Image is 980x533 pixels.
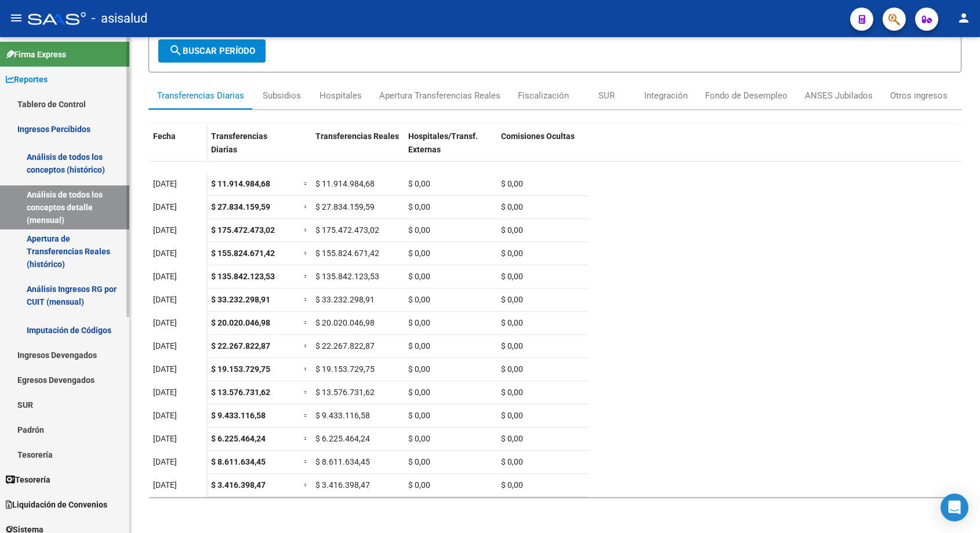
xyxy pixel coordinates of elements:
[315,272,379,281] span: $ 135.842.123,53
[211,225,275,235] span: $ 175.472.473,02
[408,457,430,466] span: $ 0,00
[408,364,430,374] span: $ 0,00
[304,411,308,420] span: =
[211,249,275,258] span: $ 155.824.671,42
[304,480,308,490] span: =
[501,225,523,235] span: $ 0,00
[598,89,615,102] div: SUR
[408,295,430,304] span: $ 0,00
[304,272,308,281] span: =
[153,434,177,443] span: [DATE]
[153,318,177,327] span: [DATE]
[6,473,50,486] span: Tesorería
[211,480,266,490] span: $ 3.416.398,47
[315,457,370,466] span: $ 8.611.634,45
[157,89,244,102] div: Transferencias Diarias
[153,364,177,374] span: [DATE]
[304,179,308,188] span: =
[315,388,375,397] span: $ 13.576.731,62
[211,364,270,374] span: $ 19.153.729,75
[153,388,177,397] span: [DATE]
[153,272,177,281] span: [DATE]
[153,225,177,235] span: [DATE]
[153,202,177,211] span: [DATE]
[408,225,430,235] span: $ 0,00
[496,124,589,173] datatable-header-cell: Comisiones Ocultas
[315,202,375,211] span: $ 27.834.159,59
[501,249,523,258] span: $ 0,00
[941,494,968,521] div: Open Intercom Messenger
[211,318,270,327] span: $ 20.020.046,98
[408,434,430,443] span: $ 0,00
[211,457,266,466] span: $ 8.611.634,45
[211,341,270,351] span: $ 22.267.822,87
[890,89,948,102] div: Otros ingresos
[263,89,301,102] div: Subsidios
[379,89,500,102] div: Apertura Transferencias Reales
[408,480,430,490] span: $ 0,00
[206,124,299,173] datatable-header-cell: Transferencias Diarias
[501,341,523,351] span: $ 0,00
[92,6,147,31] span: - asisalud
[315,411,370,420] span: $ 9.433.116,58
[153,179,177,188] span: [DATE]
[501,364,523,374] span: $ 0,00
[408,132,478,154] span: Hospitales/Transf. Externas
[304,249,308,258] span: =
[501,272,523,281] span: $ 0,00
[304,388,308,397] span: =
[957,11,971,25] mat-icon: person
[169,46,255,56] span: Buscar Período
[320,89,362,102] div: Hospitales
[408,388,430,397] span: $ 0,00
[404,124,496,173] datatable-header-cell: Hospitales/Transf. Externas
[304,318,308,327] span: =
[153,249,177,258] span: [DATE]
[315,318,375,327] span: $ 20.020.046,98
[6,73,48,86] span: Reportes
[408,179,430,188] span: $ 0,00
[315,480,370,490] span: $ 3.416.398,47
[153,457,177,466] span: [DATE]
[501,179,523,188] span: $ 0,00
[315,132,399,141] span: Transferencias Reales
[153,295,177,304] span: [DATE]
[408,318,430,327] span: $ 0,00
[705,89,787,102] div: Fondo de Desempleo
[501,132,575,141] span: Comisiones Ocultas
[315,295,375,304] span: $ 33.232.298,91
[148,124,206,173] datatable-header-cell: Fecha
[6,48,66,61] span: Firma Express
[211,434,266,443] span: $ 6.225.464,24
[408,202,430,211] span: $ 0,00
[211,179,270,188] span: $ 11.914.984,68
[408,249,430,258] span: $ 0,00
[6,498,107,511] span: Liquidación de Convenios
[158,39,266,63] button: Buscar Período
[304,202,308,211] span: =
[211,272,275,281] span: $ 135.842.123,53
[501,457,523,466] span: $ 0,00
[315,225,379,235] span: $ 175.472.473,02
[211,132,267,154] span: Transferencias Diarias
[153,480,177,490] span: [DATE]
[408,272,430,281] span: $ 0,00
[211,388,270,397] span: $ 13.576.731,62
[315,179,375,188] span: $ 11.914.984,68
[304,341,308,351] span: =
[304,364,308,374] span: =
[501,388,523,397] span: $ 0,00
[304,225,308,235] span: =
[644,89,688,102] div: Integración
[501,434,523,443] span: $ 0,00
[315,434,370,443] span: $ 6.225.464,24
[304,457,308,466] span: =
[304,295,308,304] span: =
[153,341,177,351] span: [DATE]
[153,411,177,420] span: [DATE]
[315,341,375,351] span: $ 22.267.822,87
[501,411,523,420] span: $ 0,00
[315,364,375,374] span: $ 19.153.729,75
[501,295,523,304] span: $ 0,00
[501,480,523,490] span: $ 0,00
